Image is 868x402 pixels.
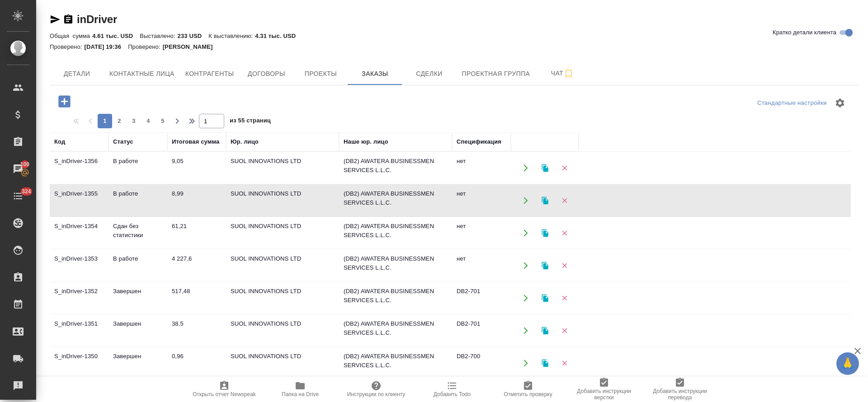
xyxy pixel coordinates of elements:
[516,321,535,340] button: Открыть
[226,250,339,281] td: SUOL INNOVATIONS LTD
[226,347,339,379] td: SUOL INNOVATIONS LTD
[141,117,156,126] span: 4
[642,377,718,402] button: Добавить инструкции перевода
[156,114,170,128] button: 5
[108,217,167,249] td: Сдан без статистики
[516,289,535,307] button: Открыть
[167,315,226,346] td: 38,5
[50,282,108,314] td: S_inDriver-1352
[108,185,167,216] td: В работе
[541,68,584,79] span: Чат
[50,250,108,281] td: S_inDriver-1353
[282,391,319,397] span: Папка на Drive
[185,68,234,79] span: Контрагенты
[128,43,163,50] p: Проверено:
[167,217,226,249] td: 61,21
[563,68,574,79] svg: Подписаться
[339,315,452,346] td: (DB2) AWATERA BUSINESSMEN SERVICES L.L.C.
[178,33,209,39] p: 233 USD
[52,92,77,111] button: Добавить проект
[516,191,535,210] button: Открыть
[347,391,406,397] span: Инструкции по клиенту
[77,13,117,25] a: inDriver
[339,282,452,314] td: (DB2) AWATERA BUSINESSMEN SERVICES L.L.C.
[156,117,170,126] span: 5
[63,14,74,25] button: Скопировать ссылку
[339,250,452,281] td: (DB2) AWATERA BUSINESSMEN SERVICES L.L.C.
[186,377,262,402] button: Открыть отчет Newspeak
[353,68,396,79] span: Заказы
[457,137,501,146] div: Спецификация
[836,352,859,375] button: 🙏
[536,159,554,177] button: Клонировать
[2,158,34,180] a: 100
[172,137,219,146] div: Итоговая сумма
[108,250,167,281] td: В работе
[516,159,535,177] button: Открыть
[167,282,226,314] td: 517,48
[50,43,85,50] p: Проверено:
[167,347,226,379] td: 0,96
[339,152,452,184] td: (DB2) AWATERA BUSINESSMEN SERVICES L.L.C.
[339,185,452,216] td: (DB2) AWATERA BUSINESSMEN SERVICES L.L.C.
[16,187,37,196] span: 324
[140,33,177,39] p: Выставлено:
[504,391,552,397] span: Отметить проверку
[452,282,511,314] td: DB2-701
[255,33,302,39] p: 4.31 тыс. USD
[555,224,574,242] button: Удалить
[840,354,855,373] span: 🙏
[536,354,554,372] button: Клонировать
[50,185,108,216] td: S_inDriver-1355
[50,14,61,25] button: Скопировать ссылку для ЯМессенджера
[555,191,574,210] button: Удалить
[141,114,156,128] button: 4
[516,256,535,275] button: Открыть
[226,282,339,314] td: SUOL INNOVATIONS LTD
[50,217,108,249] td: S_inDriver-1354
[647,388,712,401] span: Добавить инструкции перевода
[113,137,133,146] div: Статус
[338,377,414,402] button: Инструкции по клиенту
[452,250,511,281] td: нет
[108,347,167,379] td: Завершен
[536,289,554,307] button: Клонировать
[108,152,167,184] td: В работе
[566,377,642,402] button: Добавить инструкции верстки
[344,137,388,146] div: Наше юр. лицо
[490,377,566,402] button: Отметить проверку
[755,96,829,110] div: split button
[452,152,511,184] td: нет
[167,185,226,216] td: 8,99
[167,152,226,184] td: 9,05
[536,191,554,210] button: Клонировать
[163,43,220,50] p: [PERSON_NAME]
[226,152,339,184] td: SUOL INNOVATIONS LTD
[299,68,342,79] span: Проекты
[452,315,511,346] td: DB2-701
[108,282,167,314] td: Завершен
[127,114,141,128] button: 3
[231,137,259,146] div: Юр. лицо
[15,160,35,169] span: 100
[571,388,637,401] span: Добавить инструкции верстки
[108,315,167,346] td: Завершен
[407,68,451,79] span: Сделки
[167,250,226,281] td: 4 227,6
[262,377,338,402] button: Папка на Drive
[339,347,452,379] td: (DB2) AWATERA BUSINESSMEN SERVICES L.L.C.
[555,354,574,372] button: Удалить
[112,117,127,126] span: 2
[226,185,339,216] td: SUOL INNOVATIONS LTD
[109,68,175,79] span: Контактные лица
[434,391,471,397] span: Добавить Todo
[555,321,574,340] button: Удалить
[208,33,255,39] p: К выставлению:
[85,43,128,50] p: [DATE] 19:36
[226,217,339,249] td: SUOL INNOVATIONS LTD
[193,391,256,397] span: Открыть отчет Newspeak
[555,289,574,307] button: Удалить
[536,256,554,275] button: Клонировать
[50,152,108,184] td: S_inDriver-1356
[452,185,511,216] td: нет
